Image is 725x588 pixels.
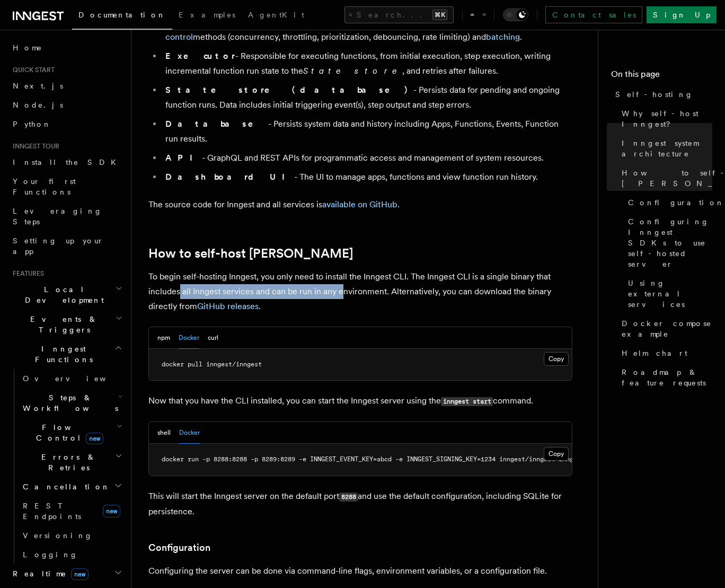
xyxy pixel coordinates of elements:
[23,550,78,559] span: Logging
[13,158,122,166] span: Install the SDK
[622,318,712,339] span: Docker compose example
[165,172,294,182] strong: Dashboard UI
[172,3,242,29] a: Examples
[617,363,712,392] a: Roadmap & feature requests
[157,422,171,444] button: shell
[19,392,118,414] span: Steps & Workflows
[8,231,125,261] a: Setting up your app
[8,115,125,134] a: Python
[622,348,687,358] span: Helm chart
[8,172,125,201] a: Your first Functions
[13,236,104,256] span: Setting up your app
[8,38,125,57] a: Home
[165,85,413,95] strong: State store (database)
[344,6,454,23] button: Search...⌘K
[628,197,724,208] span: Configuration
[13,82,63,90] span: Next.js
[647,6,717,23] a: Sign Up
[622,138,712,159] span: Inngest system architecture
[611,85,712,104] a: Self-hosting
[242,3,311,29] a: AgentKit
[78,11,166,19] span: Documentation
[8,76,125,95] a: Next.js
[157,327,170,349] button: npm
[339,493,358,502] code: 8288
[628,278,712,310] span: Using external services
[13,101,63,109] span: Node.js
[23,531,93,540] span: Versioning
[8,568,89,579] span: Realtime
[103,505,120,517] span: new
[8,269,44,278] span: Features
[197,301,259,311] a: GitHub releases
[165,17,521,42] a: flow control
[208,327,218,349] button: curl
[503,8,528,21] button: Toggle dark mode
[617,344,712,363] a: Helm chart
[622,108,712,129] span: Why self-host Inngest?
[8,339,125,369] button: Inngest Functions
[624,274,712,314] a: Using external services
[19,418,125,447] button: Flow Controlnew
[628,216,712,269] span: Configuring Inngest SDKs to use self-hosted server
[617,314,712,344] a: Docker compose example
[617,134,712,163] a: Inngest system architecture
[19,481,110,492] span: Cancellation
[13,177,76,196] span: Your first Functions
[8,284,116,305] span: Local Development
[8,344,114,365] span: Inngest Functions
[19,526,125,545] a: Versioning
[624,193,712,212] a: Configuration
[165,51,235,61] strong: Executor
[162,83,572,112] li: - Persists data for pending and ongoing function runs. Data includes initial triggering event(s),...
[617,163,712,193] a: How to self-host [PERSON_NAME]
[8,142,59,151] span: Inngest tour
[248,11,304,19] span: AgentKit
[86,433,103,444] span: new
[165,153,202,163] strong: API
[617,104,712,134] a: Why self-host Inngest?
[19,545,125,564] a: Logging
[162,49,572,78] li: - Responsible for executing functions, from initial execution, step execution, writing incrementa...
[19,388,125,418] button: Steps & Workflows
[148,246,353,261] a: How to self-host [PERSON_NAME]
[8,310,125,339] button: Events & Triggers
[19,447,125,477] button: Errors & Retries
[72,3,172,30] a: Documentation
[19,369,125,388] a: Overview
[13,120,51,128] span: Python
[8,201,125,231] a: Leveraging Steps
[486,32,520,42] a: batching
[624,212,712,274] a: Configuring Inngest SDKs to use self-hosted server
[148,269,572,314] p: To begin self-hosting Inngest, you only need to install the Inngest CLI. The Inngest CLI is a sin...
[162,361,262,368] span: docker pull inngest/inngest
[8,314,116,335] span: Events & Triggers
[148,540,210,555] a: Configuration
[8,153,125,172] a: Install the SDK
[544,352,569,366] button: Copy
[148,393,572,409] p: Now that you have the CLI installed, you can start the Inngest server using the command.
[545,6,642,23] a: Contact sales
[8,564,125,583] button: Realtimenew
[162,455,607,463] span: docker run -p 8288:8288 -p 8289:8289 -e INNGEST_EVENT_KEY=abcd -e INNGEST_SIGNING_KEY=1234 innges...
[8,369,125,564] div: Inngest Functions
[162,170,572,185] li: - The UI to manage apps, functions and view function run history.
[162,117,572,146] li: - Persists system data and history including Apps, Functions, Events, Function run results.
[19,477,125,496] button: Cancellation
[148,197,572,212] p: The source code for Inngest and all services is .
[303,66,402,76] em: State store
[179,422,200,444] button: Docker
[19,452,115,473] span: Errors & Retries
[19,496,125,526] a: REST Endpointsnew
[441,397,493,406] code: inngest start
[148,489,572,519] p: This will start the Inngest server on the default port and use the default configuration, includi...
[165,119,268,129] strong: Database
[322,199,397,209] a: available on GitHub
[432,10,447,20] kbd: ⌘K
[622,367,712,388] span: Roadmap & feature requests
[23,502,81,521] span: REST Endpoints
[179,11,235,19] span: Examples
[8,95,125,115] a: Node.js
[179,327,199,349] button: Docker
[611,68,712,85] h4: On this page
